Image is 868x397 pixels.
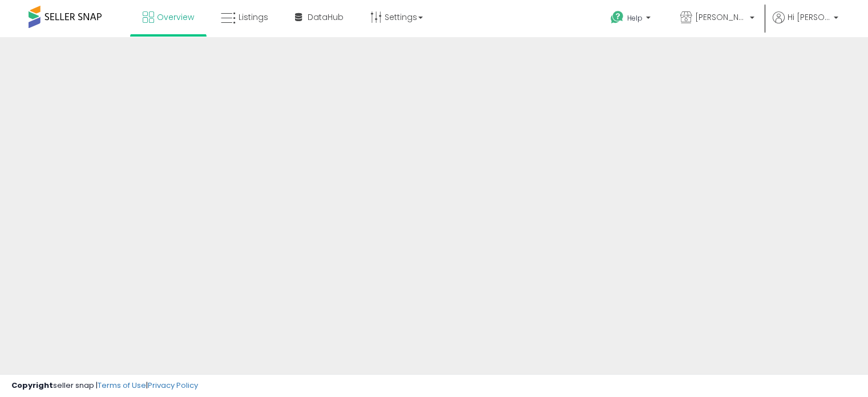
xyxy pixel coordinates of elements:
a: Terms of Use [98,380,146,391]
a: Privacy Policy [148,380,198,391]
span: Hi [PERSON_NAME] [788,11,830,23]
span: Help [627,13,643,23]
i: Get Help [610,10,624,25]
span: Overview [157,11,194,23]
strong: Copyright [11,380,53,391]
span: DataHub [308,11,344,23]
a: Help [601,2,662,37]
span: Listings [239,11,268,23]
span: [PERSON_NAME] [695,11,746,23]
a: Hi [PERSON_NAME] [773,11,838,37]
div: seller snap | | [11,380,198,391]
